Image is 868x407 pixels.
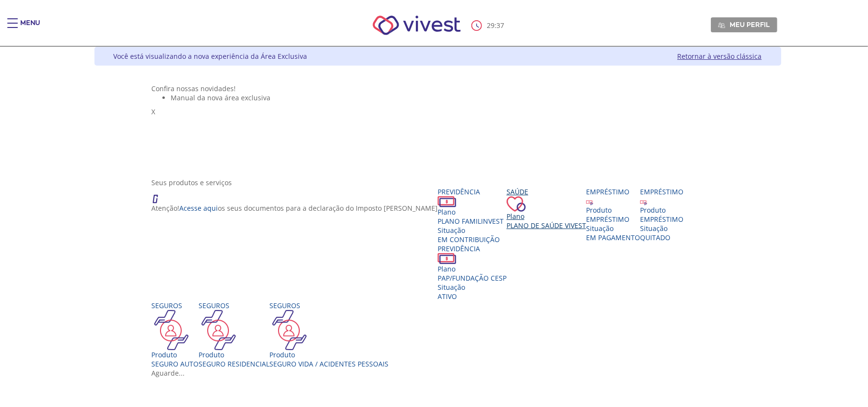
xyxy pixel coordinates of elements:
a: Acesse aqui [179,203,218,213]
section: <span lang="en" dir="ltr">ProdutosCard</span> [151,178,724,378]
span: 29 [487,21,494,30]
a: Meu perfil [711,17,777,32]
div: Produto [199,350,269,359]
span: EM PAGAMENTO [586,233,640,242]
span: PLANO FAMILINVEST [438,217,504,226]
div: Situação [640,224,683,233]
div: Seguros [199,301,269,310]
div: Situação [438,226,507,235]
img: ico_atencao.png [151,187,168,203]
span: 37 [496,21,504,30]
a: Seguros Produto SEGURO AUTO [151,301,199,368]
span: PAP/FUNDAÇÃO CESP [438,273,507,283]
div: Seguro Vida / Acidentes Pessoais [269,359,388,368]
img: ico_seguros.png [199,310,239,350]
div: EMPRÉSTIMO [586,215,640,224]
span: Ativo [438,292,457,301]
span: Meu perfil [730,20,770,29]
div: Confira nossas novidades! [151,84,724,93]
div: SEGURO RESIDENCIAL [199,359,269,368]
img: ico_coracao.png [507,196,526,212]
div: Produto [269,350,388,359]
span: Manual da nova área exclusiva [171,93,270,102]
a: Seguros Produto Seguro Vida / Acidentes Pessoais [269,301,388,368]
div: Situação [586,224,640,233]
span: EM CONTRIBUIÇÃO [438,235,500,244]
a: Saúde PlanoPlano de Saúde VIVEST [507,187,586,230]
span: X [151,107,155,116]
section: <span lang="pt-BR" dir="ltr">Visualizador do Conteúdo da Web</span> 1 [151,84,724,168]
div: Previdência [438,244,507,253]
div: Produto [586,205,640,215]
img: ico_dinheiro.png [438,196,456,207]
p: Atenção! os seus documentos para a declaração do Imposto [PERSON_NAME] [151,203,438,213]
div: : [471,20,506,31]
span: QUITADO [640,233,670,242]
div: Produto [640,205,683,215]
div: Você está visualizando a nova experiência da Área Exclusiva [114,52,307,61]
img: ico_emprestimo.svg [586,198,593,205]
div: Situação [438,283,507,292]
img: Meu perfil [718,22,725,29]
a: Seguros Produto SEGURO RESIDENCIAL [199,301,269,368]
img: ico_emprestimo.svg [640,198,647,205]
div: Saúde [507,187,586,196]
div: Plano [438,207,507,217]
span: Plano de Saúde VIVEST [507,221,586,230]
a: Empréstimo Produto EMPRÉSTIMO Situação EM PAGAMENTO [586,187,640,242]
div: SEGURO AUTO [151,359,199,368]
img: ico_seguros.png [269,310,309,350]
div: Previdência [438,187,507,196]
div: Empréstimo [586,187,640,196]
a: Previdência PlanoPLANO FAMILINVEST SituaçãoEM CONTRIBUIÇÃO [438,187,507,244]
div: Seguros [151,301,199,310]
div: Seguros [269,301,388,310]
div: Seus produtos e serviços [151,178,724,187]
div: Produto [151,350,199,359]
div: Aguarde... [151,368,724,378]
div: Menu [20,18,40,38]
div: EMPRÉSTIMO [640,215,683,224]
a: Previdência PlanoPAP/FUNDAÇÃO CESP SituaçãoAtivo [438,244,507,301]
div: Empréstimo [640,187,683,196]
div: Plano [507,212,586,221]
img: Vivest [362,5,471,46]
img: ico_dinheiro.png [438,253,456,264]
a: Retornar à versão clássica [678,52,762,61]
img: ico_seguros.png [151,310,191,350]
a: Empréstimo Produto EMPRÉSTIMO Situação QUITADO [640,187,683,242]
div: Plano [438,264,507,273]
